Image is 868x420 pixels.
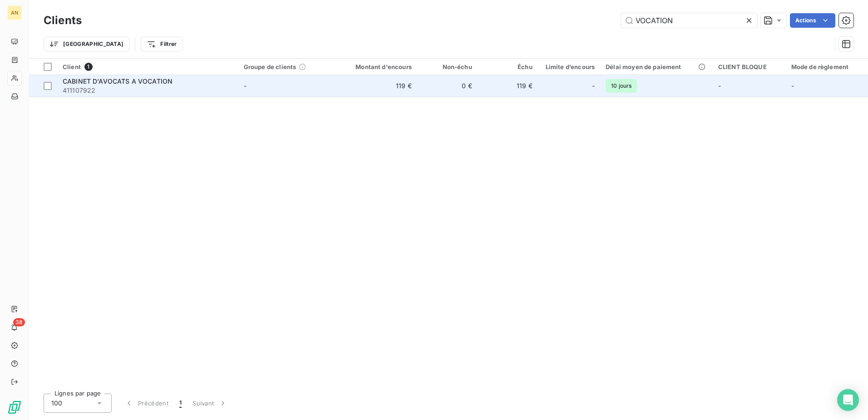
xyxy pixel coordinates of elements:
span: 100 [51,399,62,408]
td: 0 € [417,75,478,97]
td: 119 € [336,75,417,97]
span: 411107922 [63,86,233,95]
button: Précédent [119,394,174,413]
span: Groupe de clients [244,63,296,70]
span: 1 [84,63,93,71]
div: CLIENT BLOQUE [718,63,780,70]
span: - [791,82,794,90]
span: - [244,82,247,90]
button: Actions [790,13,835,28]
div: Limite d’encours [543,63,595,70]
div: AN [7,5,22,20]
div: Open Intercom Messenger [837,389,859,411]
button: Filtrer [141,37,182,51]
h3: Clients [44,12,82,29]
button: [GEOGRAPHIC_DATA] [44,37,129,51]
span: 10 jours [606,79,637,93]
div: Non-échu [423,63,472,70]
span: CABINET D'AVOCATS A VOCATION [63,77,173,85]
div: Montant d'encours [342,63,412,70]
div: Délai moyen de paiement [606,63,707,70]
img: Logo LeanPay [7,400,22,415]
div: Échu [483,63,533,70]
span: Client [63,63,81,70]
td: 119 € [478,75,538,97]
span: 1 [179,399,182,408]
input: Rechercher [621,13,757,28]
span: - [718,82,721,90]
span: - [592,81,595,90]
div: Mode de règlement [791,63,863,70]
span: 38 [13,318,25,326]
button: Suivant [187,394,233,413]
button: 1 [174,394,187,413]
